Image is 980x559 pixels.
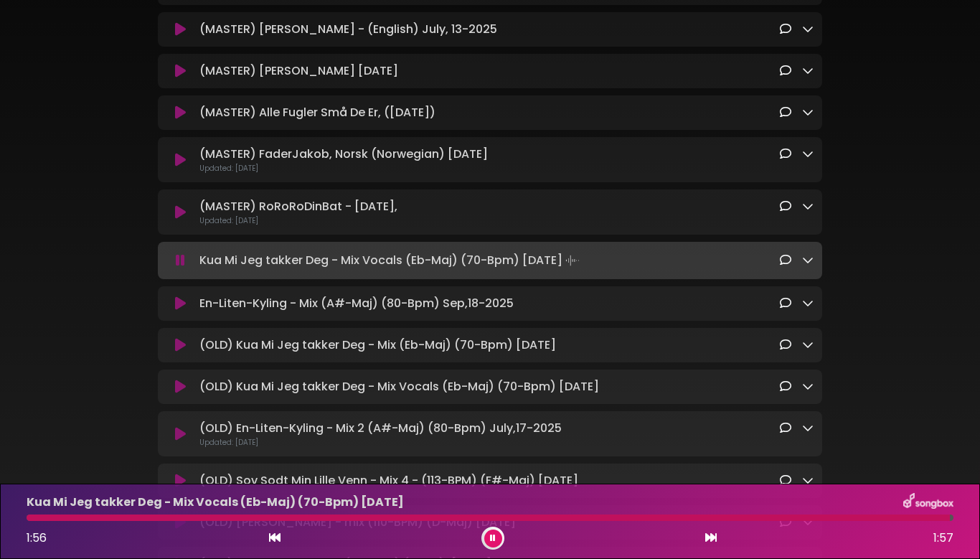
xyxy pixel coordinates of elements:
p: En-Liten-Kyling - Mix (A#-Maj) (80-Bpm) Sep,18-2025 [199,295,514,312]
p: (MASTER) FaderJakob, Norsk (Norwegian) [DATE] [199,146,488,163]
span: 1:57 [933,530,953,547]
img: songbox-logo-white.png [903,493,953,512]
p: (MASTER) RoRoRoDinBat - [DATE], [199,198,397,215]
img: waveform4.gif [562,250,583,271]
p: (MASTER) Alle Fugler Små De Er, ([DATE]) [199,104,435,121]
p: (OLD) Kua Mi Jeg takker Deg - Mix (Eb-Maj) (70-Bpm) [DATE] [199,337,556,354]
p: Kua Mi Jeg takker Deg - Mix Vocals (Eb-Maj) (70-Bpm) [DATE] [199,250,583,271]
p: (MASTER) [PERSON_NAME] [DATE] [199,62,398,80]
p: Kua Mi Jeg takker Deg - Mix Vocals (Eb-Maj) (70-Bpm) [DATE] [27,494,404,511]
p: Updated: [DATE] [199,215,814,226]
p: (OLD) Kua Mi Jeg takker Deg - Mix Vocals (Eb-Maj) (70-Bpm) [DATE] [199,378,599,395]
span: 1:56 [27,530,47,546]
p: (MASTER) [PERSON_NAME] - (English) July, 13-2025 [199,21,497,38]
p: Updated: [DATE] [199,163,814,174]
p: (OLD) En-Liten-Kyling - Mix 2 (A#-Maj) (80-Bpm) July,17-2025 [199,420,562,437]
p: (OLD) Sov Sodt Min Lille Venn - Mix 4 - (113-BPM) (F#-Maj) [DATE] [199,472,578,489]
p: Updated: [DATE] [199,437,814,448]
